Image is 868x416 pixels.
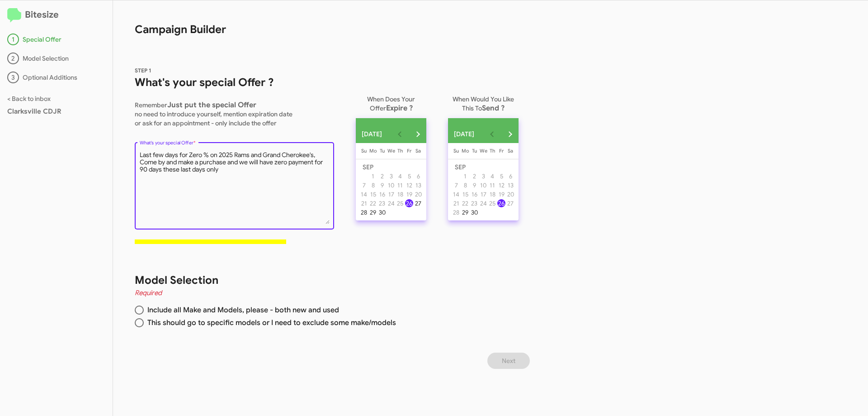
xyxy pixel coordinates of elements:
h1: Campaign Builder [113,0,533,37]
div: 10 [479,181,487,189]
div: 2 [378,172,386,180]
div: 15 [461,190,469,198]
span: Th [490,148,495,154]
button: September 26, 2025 [497,199,506,208]
button: September 23, 2025 [470,199,479,208]
button: September 9, 2025 [470,181,479,190]
button: Choose month and year [448,125,483,143]
h1: Model Selection [135,273,512,287]
div: 3 [387,172,395,180]
div: 20 [414,190,422,198]
button: Choose month and year [355,125,391,143]
div: 27 [506,199,514,207]
span: Fr [407,148,411,154]
button: September 4, 2025 [396,172,405,181]
div: Clarksville CDJR [7,107,105,116]
span: Next [502,353,515,369]
div: 13 [506,181,514,189]
button: Previous month [483,125,501,143]
button: September 22, 2025 [368,199,377,208]
div: 24 [387,199,395,207]
p: When Would You Like This To [448,91,519,113]
button: September 30, 2025 [470,208,479,217]
button: September 9, 2025 [377,181,387,190]
div: 28 [452,208,460,216]
div: 22 [369,199,377,207]
div: 20 [506,190,514,198]
div: 29 [461,208,469,216]
button: September 17, 2025 [479,190,488,199]
div: 7 [360,181,368,189]
button: September 11, 2025 [396,181,405,190]
h1: What's your special Offer ? [135,75,334,90]
button: September 15, 2025 [461,190,470,199]
button: September 17, 2025 [387,190,396,199]
div: 2 [7,53,19,64]
h4: Required [135,287,512,298]
button: September 19, 2025 [497,190,506,199]
span: Th [397,148,403,154]
button: September 24, 2025 [387,199,396,208]
div: 26 [405,199,413,207]
div: Optional Additions [7,72,105,83]
div: 16 [470,190,478,198]
button: September 2, 2025 [470,172,479,181]
span: STEP 1 [135,67,151,74]
button: September 11, 2025 [488,181,497,190]
button: September 22, 2025 [461,199,470,208]
span: Su [453,148,459,154]
div: 28 [360,208,368,216]
button: September 23, 2025 [377,199,387,208]
div: 19 [497,190,505,198]
td: SEP [359,163,423,172]
div: 4 [396,172,404,180]
div: 3 [479,172,487,180]
div: 13 [414,181,422,189]
div: 25 [488,199,496,207]
button: September 14, 2025 [452,190,461,199]
button: September 29, 2025 [461,208,470,217]
span: We [387,148,395,154]
button: September 2, 2025 [377,172,387,181]
div: 16 [378,190,386,198]
div: 1 [7,33,19,45]
span: Expire ? [386,104,413,113]
button: Next month [501,125,519,143]
div: 11 [396,181,404,189]
button: September 19, 2025 [405,190,414,199]
button: September 26, 2025 [405,199,414,208]
div: 10 [387,181,395,189]
p: Remember no need to introduce yourself, mention expiration date or ask for an appointment - only ... [135,97,334,128]
span: We [480,148,487,154]
button: September 4, 2025 [488,172,497,181]
td: SEP [452,163,515,172]
button: September 5, 2025 [497,172,506,181]
span: [DATE] [454,126,474,142]
span: Just put the special Offer [167,100,256,110]
div: 6 [506,172,514,180]
button: September 6, 2025 [506,172,515,181]
div: 7 [452,181,460,189]
button: September 3, 2025 [479,172,488,181]
div: 23 [470,199,478,207]
span: This should go to specific models or I need to exclude some make/models [144,318,396,327]
div: 6 [414,172,422,180]
p: When Does Your Offer [356,91,426,113]
div: Special Offer [7,33,105,45]
span: Send ? [482,104,505,113]
div: 9 [378,181,386,189]
div: Model Selection [7,53,105,64]
button: September 20, 2025 [414,190,423,199]
button: September 7, 2025 [359,181,368,190]
h2: Bitesize [7,8,105,23]
div: 23 [378,199,386,207]
button: September 6, 2025 [414,172,423,181]
div: 30 [378,208,386,216]
button: September 13, 2025 [414,181,423,190]
div: 18 [488,190,496,198]
span: [DATE] [362,126,382,142]
button: September 28, 2025 [452,208,461,217]
div: 21 [360,199,368,207]
button: Next [487,353,530,369]
span: Mo [462,148,469,154]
